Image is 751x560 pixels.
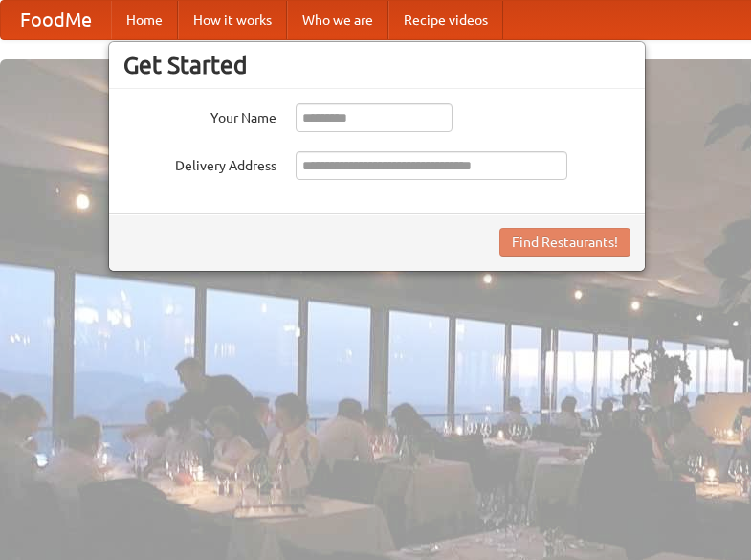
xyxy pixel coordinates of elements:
[111,1,178,39] a: Home
[123,103,276,127] label: Your Name
[388,1,503,39] a: Recipe videos
[123,51,630,79] h3: Get Started
[123,151,276,175] label: Delivery Address
[1,1,111,39] a: FoodMe
[178,1,287,39] a: How it works
[499,228,630,257] button: Find Restaurants!
[287,1,388,39] a: Who we are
